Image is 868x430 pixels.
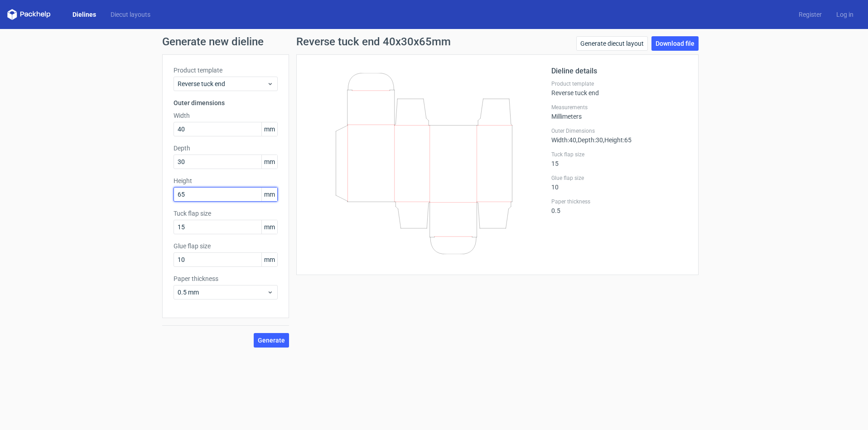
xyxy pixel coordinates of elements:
[174,209,278,218] label: Tuck flap size
[65,10,103,19] a: Dielines
[261,253,277,266] span: mm
[551,174,687,191] div: 10
[174,242,278,251] label: Glue flap size
[551,80,687,97] div: Reverse tuck end
[174,66,278,75] label: Product template
[829,10,861,19] a: Log in
[178,79,267,88] span: Reverse tuck end
[651,36,699,51] a: Download file
[103,10,158,19] a: Diecut layouts
[174,176,278,185] label: Height
[551,66,687,77] h2: Dieline details
[261,220,277,234] span: mm
[261,155,277,169] span: mm
[174,274,278,283] label: Paper thickness
[174,98,278,107] h3: Outer dimensions
[174,144,278,153] label: Depth
[162,36,706,47] h1: Generate new dieline
[551,104,687,120] div: Millimeters
[551,151,687,158] label: Tuck flap size
[261,122,277,136] span: mm
[576,136,603,144] span: , Depth : 30
[551,151,687,167] div: 15
[551,136,576,144] span: Width : 40
[174,111,278,120] label: Width
[551,198,687,214] div: 0.5
[551,80,687,87] label: Product template
[296,36,451,47] h1: Reverse tuck end 40x30x65mm
[603,136,632,144] span: , Height : 65
[178,288,267,297] span: 0.5 mm
[576,36,648,51] a: Generate diecut layout
[261,188,277,201] span: mm
[551,127,687,135] label: Outer Dimensions
[254,333,289,348] button: Generate
[551,104,687,111] label: Measurements
[791,10,829,19] a: Register
[551,198,687,205] label: Paper thickness
[551,174,687,182] label: Glue flap size
[258,337,285,343] span: Generate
